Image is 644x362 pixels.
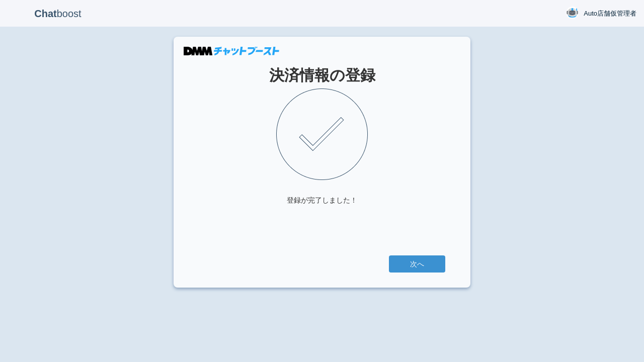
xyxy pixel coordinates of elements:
[8,1,108,26] p: boost
[389,255,445,273] a: 次へ
[184,47,279,55] img: DMMチャットブースト
[199,67,445,83] h1: 決済情報の登録
[566,7,579,19] img: User Image
[276,88,368,180] img: check.png
[287,195,357,205] div: 登録が完了しました！
[584,9,636,19] span: Auto店舗仮管理者
[34,8,56,19] b: Chat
